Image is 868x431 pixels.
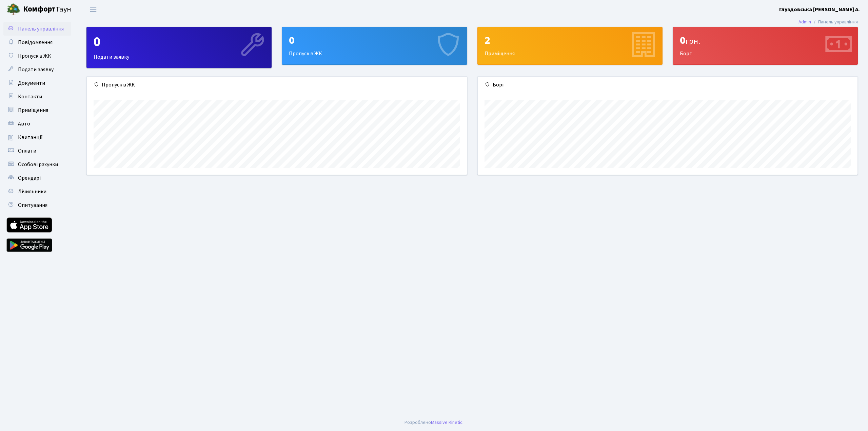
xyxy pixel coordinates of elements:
[18,161,58,168] span: Особові рахунки
[94,34,264,50] div: 0
[3,117,71,131] a: Авто
[788,15,868,29] nav: breadcrumb
[7,3,20,16] img: logo.png
[405,419,463,426] div: Розроблено .
[18,25,64,33] span: Панель управління
[478,27,662,64] div: Приміщення
[289,34,460,47] div: 0
[798,18,811,25] a: Admin
[811,18,858,26] li: Панель управління
[18,79,45,87] span: Документи
[3,131,71,144] a: Квитанції
[18,174,41,182] span: Орендарі
[680,34,851,47] div: 0
[18,39,53,46] span: Повідомлення
[85,4,102,15] button: Переключити навігацію
[3,171,71,185] a: Орендарі
[477,27,663,65] a: 2Приміщення
[3,198,71,212] a: Опитування
[3,185,71,198] a: Лічильники
[3,103,71,117] a: Приміщення
[18,106,48,114] span: Приміщення
[3,76,71,90] a: Документи
[3,144,71,158] a: Оплати
[18,147,36,155] span: Оплати
[431,419,462,426] a: Massive Kinetic
[18,52,51,60] span: Пропуск в ЖК
[3,22,71,36] a: Панель управління
[18,188,46,195] span: Лічильники
[3,63,71,76] a: Подати заявку
[87,27,271,68] div: Подати заявку
[686,35,700,47] span: грн.
[779,5,860,14] a: Глуздовська [PERSON_NAME] А.
[18,66,54,73] span: Подати заявку
[3,49,71,63] a: Пропуск в ЖК
[485,34,655,47] div: 2
[478,77,858,93] div: Борг
[3,158,71,171] a: Особові рахунки
[3,90,71,103] a: Контакти
[673,27,857,64] div: Борг
[18,201,47,209] span: Опитування
[282,27,467,65] a: 0Пропуск в ЖК
[86,27,272,68] a: 0Подати заявку
[23,4,56,15] b: Комфорт
[3,36,71,49] a: Повідомлення
[18,134,43,141] span: Квитанції
[87,77,467,93] div: Пропуск в ЖК
[23,4,71,15] span: Таун
[18,120,30,128] span: Авто
[18,93,42,100] span: Контакти
[282,27,467,64] div: Пропуск в ЖК
[779,6,860,13] b: Глуздовська [PERSON_NAME] А.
